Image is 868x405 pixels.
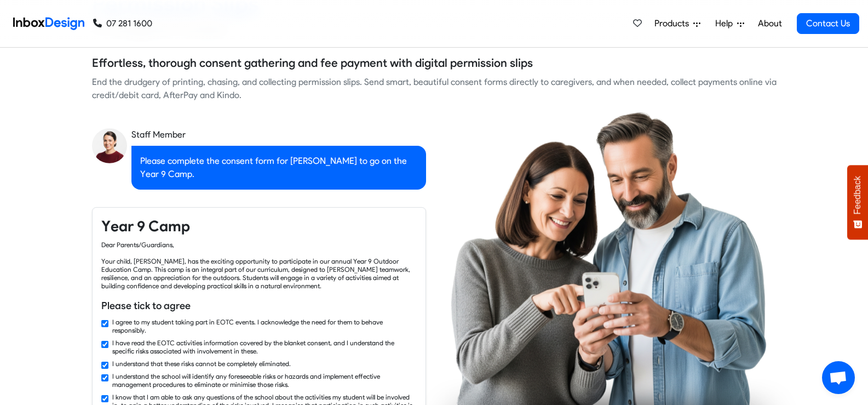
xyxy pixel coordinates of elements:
a: 07 281 1600 [93,17,152,30]
span: Help [715,17,737,30]
a: Products [650,13,705,35]
a: Open chat [822,361,855,394]
div: Staff Member [131,128,426,141]
div: End the drudgery of printing, chasing, and collecting permission slips. Send smart, beautiful con... [92,76,777,102]
span: Feedback [853,176,863,214]
label: I have read the EOTC activities information covered by the blanket consent, and I understand the ... [112,339,417,355]
a: Help [711,13,749,35]
h5: Effortless, thorough consent gathering and fee payment with digital permission slips [92,55,533,71]
label: I understand the school will identify any foreseeable risks or hazards and implement effective ma... [112,372,417,389]
img: staff_avatar.png [92,128,127,163]
label: I agree to my student taking part in EOTC events. I acknowledge the need for them to behave respo... [112,318,417,334]
a: About [755,13,785,35]
h6: Please tick to agree [101,299,417,313]
h4: Year 9 Camp [101,216,417,236]
span: Products [654,17,693,30]
div: Please complete the consent form for [PERSON_NAME] to go on the Year 9 Camp. [131,146,426,190]
button: Feedback - Show survey [847,165,868,239]
label: I understand that these risks cannot be completely eliminated. [112,360,291,368]
div: Dear Parents/Guardians, Your child, [PERSON_NAME], has the exciting opportunity to participate in... [101,241,417,290]
a: Contact Us [797,13,859,34]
